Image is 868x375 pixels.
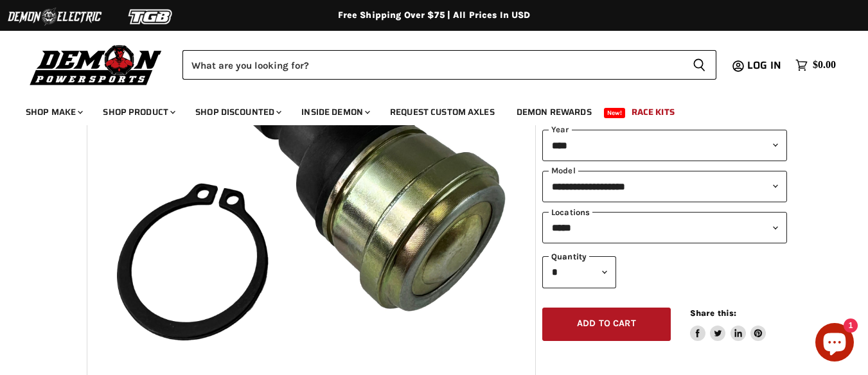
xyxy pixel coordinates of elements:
inbox-online-store-chat: Shopify online store chat [811,323,858,365]
ul: Main menu [16,94,833,125]
a: Log in [741,60,789,71]
select: keys [542,212,787,243]
a: Shop Make [16,99,91,125]
select: modal-name [542,171,787,202]
a: Shop Discounted [186,99,289,125]
aside: Share this: [690,308,766,342]
select: year [542,130,787,161]
span: Log in [747,57,781,73]
span: Add to cart [577,318,636,329]
input: Search [182,50,682,80]
img: Demon Electric Logo 2 [6,4,103,29]
span: New! [604,108,626,118]
button: Search [682,50,716,80]
span: Share this: [690,308,736,318]
a: Inside Demon [292,99,378,125]
a: Race Kits [622,99,684,125]
form: Product [182,50,716,80]
a: Request Custom Axles [380,99,504,125]
a: Demon Rewards [507,99,601,125]
select: Quantity [542,256,616,288]
a: $0.00 [789,56,842,74]
img: TGB Logo 2 [103,4,199,29]
img: Demon Powersports [26,42,166,87]
button: Add to cart [542,308,671,342]
a: Shop Product [93,99,183,125]
span: $0.00 [813,59,836,71]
